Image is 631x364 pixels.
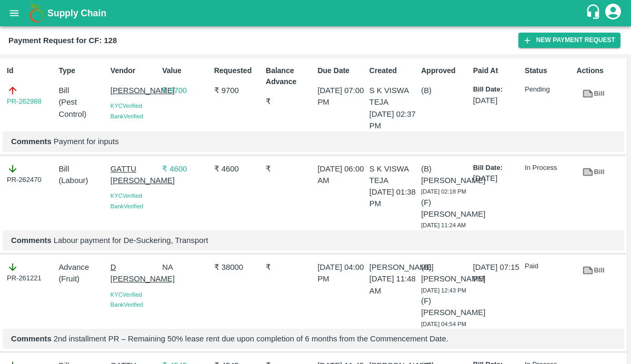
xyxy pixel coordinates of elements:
[421,85,468,96] p: (B)
[266,261,313,273] p: ₹
[369,65,417,76] p: Created
[111,85,158,96] p: [PERSON_NAME]
[111,113,143,119] span: Bank Verified
[111,301,143,308] span: Bank Verified
[58,65,106,76] p: Type
[214,163,262,175] p: ₹ 4600
[525,65,572,76] p: Status
[421,287,466,294] span: [DATE] 12:43 PM
[317,163,365,187] p: [DATE] 06:00 AM
[473,95,520,106] p: [DATE]
[7,65,54,76] p: Id
[111,65,158,76] p: Vendor
[317,261,365,285] p: [DATE] 04:00 PM
[266,163,313,175] p: ₹
[47,8,106,18] b: Supply Chain
[11,137,52,146] b: Comments
[369,85,417,108] p: S K VISWA TEJA
[58,163,106,175] p: Bill
[26,3,47,24] img: logo
[214,65,262,76] p: Requested
[58,175,106,186] p: ( Labour )
[518,33,620,48] button: New Payment Request
[421,163,468,187] p: (B) [PERSON_NAME]
[58,85,106,96] p: Bill
[317,85,365,108] p: [DATE] 07:00 PM
[369,273,417,297] p: [DATE] 11:48 AM
[369,163,417,187] p: S K VISWA TEJA
[266,65,313,87] p: Balance Advance
[421,65,468,76] p: Approved
[473,163,520,173] p: Bill Date:
[11,333,616,345] p: 2nd installment PR – Remaining 50% lease rent due upon completion of 6 months from the Commenceme...
[525,85,572,95] p: Pending
[11,335,52,343] b: Comments
[111,163,158,187] p: GATTU [PERSON_NAME]
[11,236,52,245] b: Comments
[266,96,313,107] p: ₹
[214,261,262,273] p: ₹ 38000
[2,1,26,25] button: open drawer
[576,261,610,280] a: Bill
[162,65,209,76] p: Value
[11,235,616,246] p: Labour payment for De-Suckering, Transport
[111,291,142,298] span: KYC Verified
[421,295,468,319] p: (F) [PERSON_NAME]
[473,261,520,285] p: [DATE] 07:15 PM
[369,186,417,210] p: [DATE] 01:38 PM
[8,36,117,45] b: Payment Request for CF: 128
[7,163,54,185] div: PR-262470
[58,96,106,120] p: ( Pest Control )
[525,163,572,173] p: In Process
[58,261,106,273] p: Advance
[473,65,520,76] p: Paid At
[525,261,572,271] p: Paid
[317,65,365,76] p: Due Date
[11,136,616,147] p: Payment for inputs
[58,273,106,285] p: ( Fruit )
[214,85,262,96] p: ₹ 9700
[111,103,142,109] span: KYC Verified
[7,96,42,107] a: PR-262988
[7,261,54,284] div: PR-261221
[473,173,520,184] p: [DATE]
[162,163,209,175] p: ₹ 4600
[585,4,604,23] div: customer-support
[369,261,417,273] p: [PERSON_NAME]
[576,163,610,181] a: Bill
[421,261,468,285] p: (B) [PERSON_NAME]
[421,321,466,327] span: [DATE] 04:54 PM
[47,6,585,21] a: Supply Chain
[576,85,610,103] a: Bill
[369,108,417,132] p: [DATE] 02:37 PM
[576,65,624,76] p: Actions
[421,188,466,195] span: [DATE] 02:18 PM
[421,197,468,220] p: (F) [PERSON_NAME]
[421,222,466,228] span: [DATE] 11:24 AM
[111,193,142,199] span: KYC Verified
[162,261,209,273] p: NA
[473,85,520,95] p: Bill Date:
[111,203,143,209] span: Bank Verified
[111,261,158,285] p: D [PERSON_NAME]
[604,2,623,24] div: account of current user
[162,85,209,96] p: ₹ 9700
